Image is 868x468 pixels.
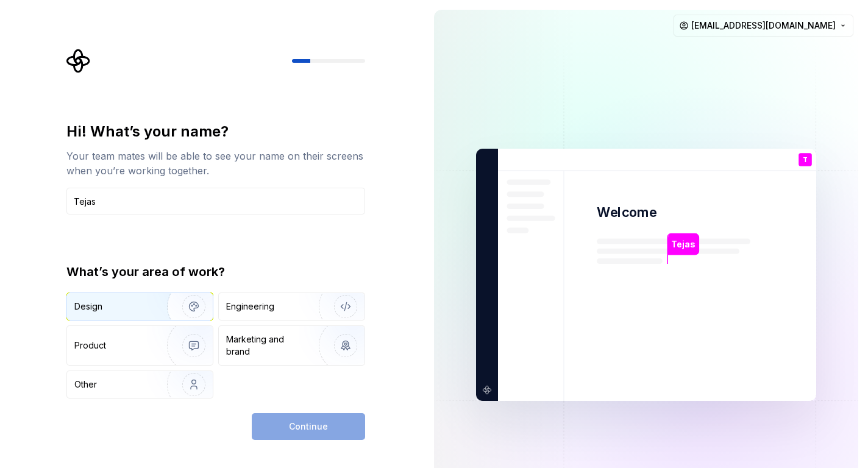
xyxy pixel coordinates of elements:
p: Welcome [597,204,656,221]
svg: Supernova Logo [66,49,91,73]
p: Tejas [671,238,695,251]
div: Marketing and brand [226,333,308,358]
div: Design [74,300,102,313]
span: [EMAIL_ADDRESS][DOMAIN_NAME] [691,19,836,32]
p: T [803,157,808,163]
div: Engineering [226,300,274,313]
div: Product [74,339,106,352]
div: What’s your area of work? [66,263,365,280]
button: [EMAIL_ADDRESS][DOMAIN_NAME] [674,15,853,37]
div: Other [74,378,97,391]
div: Your team mates will be able to see your name on their screens when you’re working together. [66,149,365,178]
div: Hi! What’s your name? [66,122,365,141]
input: Han Solo [66,188,365,214]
